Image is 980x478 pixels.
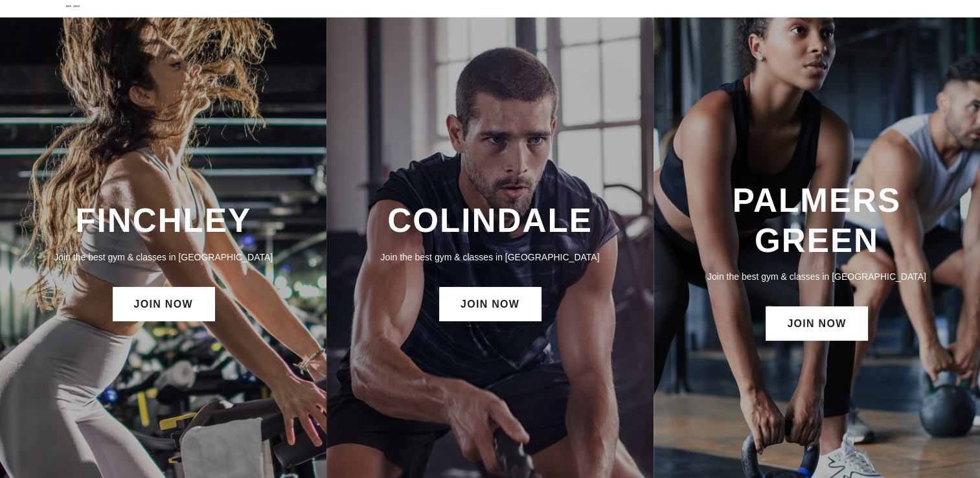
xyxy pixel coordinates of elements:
[667,269,967,284] p: Join the best gym & classes in [GEOGRAPHIC_DATA]
[766,306,867,340] a: JOIN NOW: Palmers Green Membership
[13,250,313,264] p: Join the best gym & classes in [GEOGRAPHIC_DATA]
[339,201,640,240] h3: COLINDALE
[667,181,967,260] h3: PALMERS GREEN
[339,250,640,264] p: Join the best gym & classes in [GEOGRAPHIC_DATA]
[13,201,313,240] h3: FINCHLEY
[439,287,541,321] a: JOIN NOW: Colindale Membership
[113,287,214,321] a: JOIN NOW: Finchley Membership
